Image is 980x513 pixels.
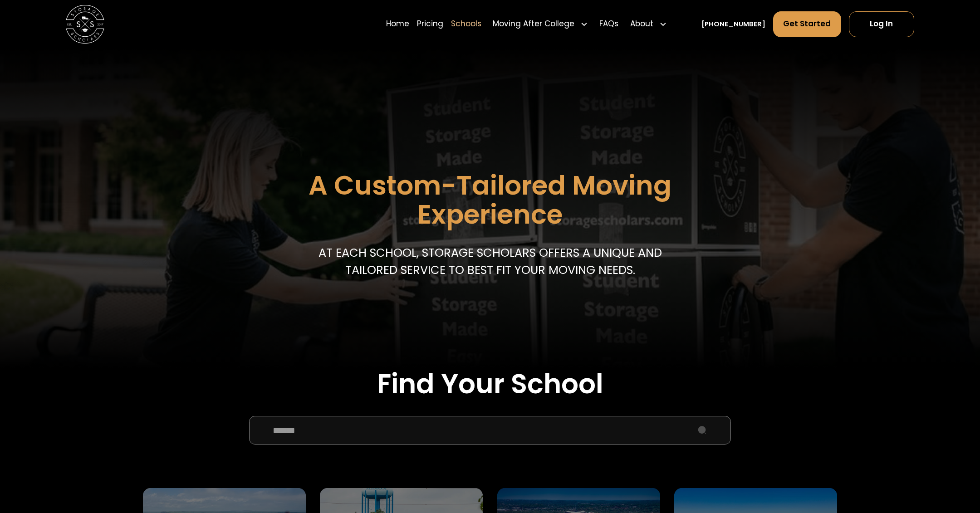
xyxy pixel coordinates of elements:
a: Schools [451,10,481,38]
div: About [630,18,653,30]
a: [PHONE_NUMBER] [701,19,765,29]
a: Log In [849,11,915,37]
p: At each school, storage scholars offers a unique and tailored service to best fit your Moving needs. [314,244,666,279]
h1: A Custom-Tailored Moving Experience [259,171,721,230]
a: FAQs [599,10,618,38]
img: Storage Scholars main logo [66,5,104,44]
a: Home [386,10,409,38]
div: Moving After College [489,10,592,38]
h2: Find Your School [143,368,837,400]
a: Pricing [417,10,443,38]
div: Moving After College [493,18,574,30]
div: About [626,10,671,38]
a: Get Started [773,11,841,37]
